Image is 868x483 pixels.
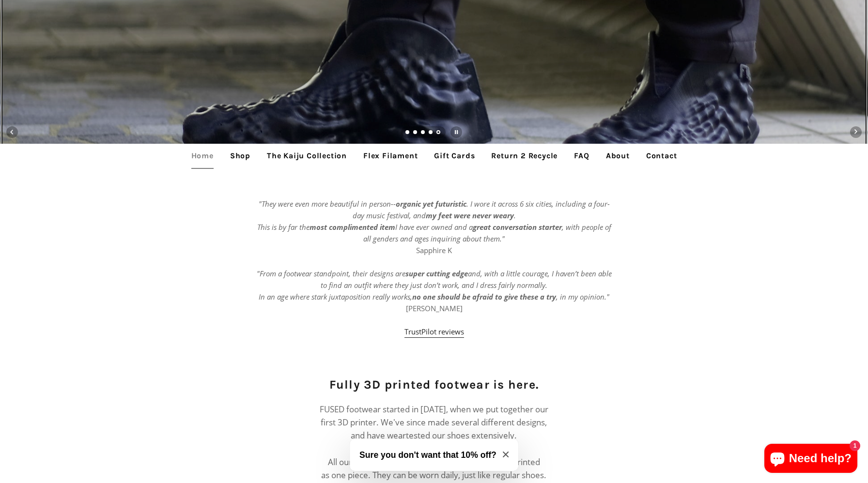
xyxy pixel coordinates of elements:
a: Load slide 3 [421,131,426,136]
a: Load slide 2 [413,131,418,136]
a: Return 2 Recycle [484,144,565,168]
a: Shop [223,144,258,168]
strong: no one should be afraid to give these a try [412,292,556,302]
strong: most complimented item [310,222,395,232]
p: Sapphire K [PERSON_NAME] [255,198,613,337]
a: FAQ [567,144,596,168]
em: and, with a little courage, I haven’t been able to find an outfit where they just don’t work, and... [259,269,612,302]
em: . I wore it across 6 six cities, including a four-day music festival, and [353,199,610,220]
a: Flex Filament [356,144,425,168]
button: Pause slideshow [446,121,467,143]
inbox-online-store-chat: Shopify online store chat [761,444,860,475]
a: Load slide 1 [405,131,410,136]
em: , with people of all genders and ages inquiring about them." [363,222,611,243]
a: Gift Cards [427,144,482,168]
strong: organic yet futuristic [396,199,466,209]
button: Next slide [845,121,867,143]
a: The Kaiju Collection [260,144,354,168]
a: Slide 5, current [436,131,441,136]
a: Home [184,144,221,168]
strong: super cutting edge [405,269,468,278]
h2: Fully 3D printed footwear is here. [317,376,551,393]
a: Contact [639,144,684,168]
strong: great conversation starter [473,222,562,232]
em: I have ever owned and a [395,222,473,232]
a: Load slide 4 [429,131,434,136]
em: , in my opinion." [556,292,609,302]
a: TrustPilot reviews [404,327,464,338]
button: Previous slide [1,121,23,143]
a: About [599,144,637,168]
em: "They were even more beautiful in person-- [259,199,396,209]
em: "From a footwear standpoint, their designs are [257,269,405,278]
strong: my feet were never weary [426,211,514,220]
